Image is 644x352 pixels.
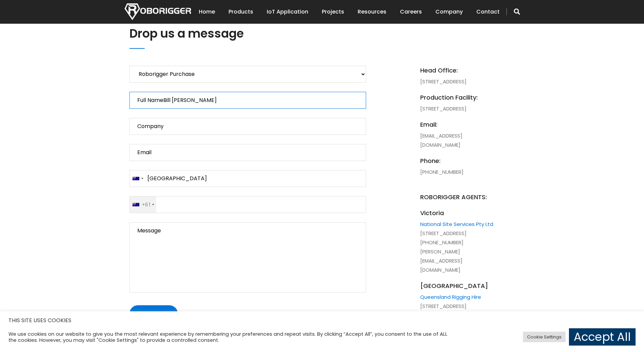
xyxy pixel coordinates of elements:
[420,281,495,338] li: [STREET_ADDRESS] 07 3287 1381 [EMAIL_ADDRESS][DOMAIN_NAME]
[476,1,500,22] a: Contact
[8,331,448,343] div: We use cookies on our website to give you the most relevant experience by remembering your prefer...
[322,1,344,22] a: Projects
[435,1,463,22] a: Company
[129,66,366,322] form: Contact form
[129,25,505,42] h2: Drop us a message
[569,328,636,346] a: Accept All
[420,66,495,86] li: [STREET_ADDRESS]
[420,208,495,218] span: Victoria
[129,305,178,322] input: Submit
[420,156,495,165] span: phone:
[267,1,308,22] a: IoT Application
[420,156,495,177] li: [PHONE_NUMBER]
[129,222,366,293] textarea: Message
[124,3,191,20] img: Nortech
[199,1,215,22] a: Home
[420,66,495,75] span: Head Office:
[420,93,495,113] li: [STREET_ADDRESS]
[420,293,481,301] a: Queensland Rigging Hire
[420,183,495,202] span: ROBORIGGER AGENTS:
[133,196,156,213] div: +61
[420,208,495,274] li: [STREET_ADDRESS] [PHONE_NUMBER] [PERSON_NAME][EMAIL_ADDRESS][DOMAIN_NAME]
[358,1,386,22] a: Resources
[130,170,145,187] div: Australia
[420,281,495,290] span: [GEOGRAPHIC_DATA]
[8,316,636,325] h5: THIS SITE USES COOKIES
[420,93,495,102] span: Production Facility:
[229,1,253,22] a: Products
[130,196,156,213] div: Australia: +61
[523,332,566,342] a: Cookie Settings
[420,120,495,149] li: [EMAIL_ADDRESS][DOMAIN_NAME]
[400,1,422,22] a: Careers
[420,120,495,129] span: email:
[420,221,493,228] a: National Site Services Pty Ltd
